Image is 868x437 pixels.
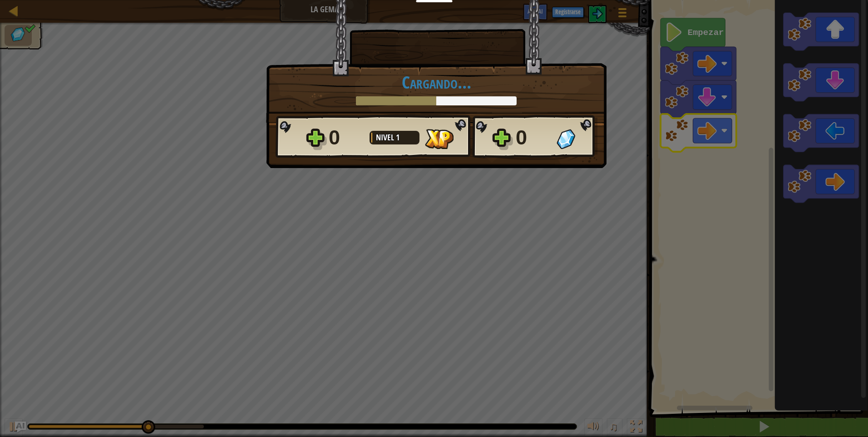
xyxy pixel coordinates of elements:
[557,129,575,149] img: Gemas Ganadas
[425,129,454,149] img: XP Ganada
[329,123,364,152] div: 0
[376,132,396,143] span: Nivel
[516,123,551,152] div: 0
[396,132,399,143] span: 1
[276,73,597,92] h1: Cargando...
